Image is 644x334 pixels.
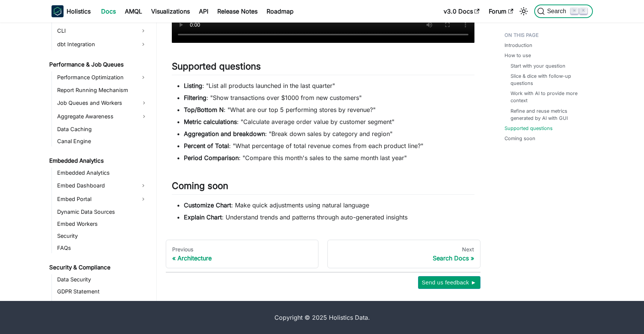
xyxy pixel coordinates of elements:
[172,246,312,253] div: Previous
[262,5,298,17] a: Roadmap
[55,286,150,297] a: GDPR Statement
[55,180,136,192] a: Embed Dashboard
[571,8,578,14] kbd: ⌘
[194,5,213,17] a: API
[184,142,229,150] strong: Percent of Total
[172,61,474,75] h2: Supported questions
[147,5,194,17] a: Visualizations
[166,240,319,268] a: PreviousArchitecture
[55,243,150,253] a: FAQs
[172,180,474,195] h2: Coming soon
[422,278,477,287] span: Send us feedback ►
[184,141,474,150] li: : "What percentage of total revenue comes from each product line?"
[55,38,136,50] a: dbt Integration
[55,124,150,135] a: Data Caching
[334,254,474,262] div: Search Docs
[439,5,484,17] a: v3.0 Docs
[518,5,530,17] button: Switch between dark and light mode (currently light mode)
[184,82,202,89] strong: Listing
[184,94,206,101] strong: Filtering
[47,156,150,166] a: Embedded Analytics
[184,201,474,210] li: : Make quick adjustments using natural language
[511,62,565,70] a: Start with your question
[166,240,480,268] nav: Docs pages
[136,71,150,83] button: Expand sidebar category 'Performance Optimization'
[184,117,474,126] li: : "Calculate average order value by customer segment"
[184,153,474,162] li: : "Compare this month's sales to the same month last year"
[136,25,150,37] button: Expand sidebar category 'CLI'
[213,5,262,17] a: Release Notes
[52,5,91,17] a: HolisticsHolistics
[55,207,150,217] a: Dynamic Data Sources
[55,110,150,122] a: Aggregate Awareness
[511,90,585,104] a: Work with AI to provide more context
[418,276,480,289] button: Send us feedback ►
[67,7,91,16] b: Holistics
[505,125,553,132] a: Supported questions
[55,136,150,147] a: Canal Engine
[55,298,150,309] a: SOC2 Compliance
[55,97,150,109] a: Job Queues and Workers
[184,130,265,138] strong: Aggregation and breakdown
[55,231,150,241] a: Security
[484,5,518,17] a: Forum
[184,201,231,209] strong: Customize Chart
[172,254,312,262] div: Architecture
[52,5,64,17] img: Holistics
[184,105,474,114] li: : "What are our top 5 performing stores by revenue?"
[534,5,592,18] button: Search (Command+K)
[184,93,474,102] li: : "Show transactions over $1000 from new customers"
[505,135,535,142] a: Coming soon
[47,262,150,273] a: Security & Compliance
[184,213,474,222] li: : Understand trends and patterns through auto-generated insights
[511,73,585,87] a: Slice & dice with follow-up questions
[580,8,587,14] kbd: K
[136,38,150,50] button: Expand sidebar category 'dbt Integration'
[184,106,224,113] strong: Top/Bottom N
[184,118,237,125] strong: Metric calculations
[327,240,480,268] a: NextSearch Docs
[83,313,561,322] div: Copyright © 2025 Holistics Data.
[545,8,571,15] span: Search
[97,5,120,17] a: Docs
[55,274,150,285] a: Data Security
[511,107,585,122] a: Refine and reuse metrics generated by AI with GUI
[136,180,150,192] button: Expand sidebar category 'Embed Dashboard'
[184,213,222,221] strong: Explain Chart
[55,193,136,205] a: Embed Portal
[136,193,150,205] button: Expand sidebar category 'Embed Portal'
[120,5,147,17] a: AMQL
[47,59,150,70] a: Performance & Job Queues
[184,154,239,162] strong: Period Comparison
[184,129,474,138] li: : "Break down sales by category and region"
[55,219,150,229] a: Embed Workers
[334,246,474,253] div: Next
[55,85,150,95] a: Report Running Mechanism
[505,42,532,49] a: Introduction
[184,81,474,90] li: : "List all products launched in the last quarter"
[55,25,136,37] a: CLI
[505,52,531,59] a: How to use
[55,71,136,83] a: Performance Optimization
[55,168,150,178] a: Embedded Analytics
